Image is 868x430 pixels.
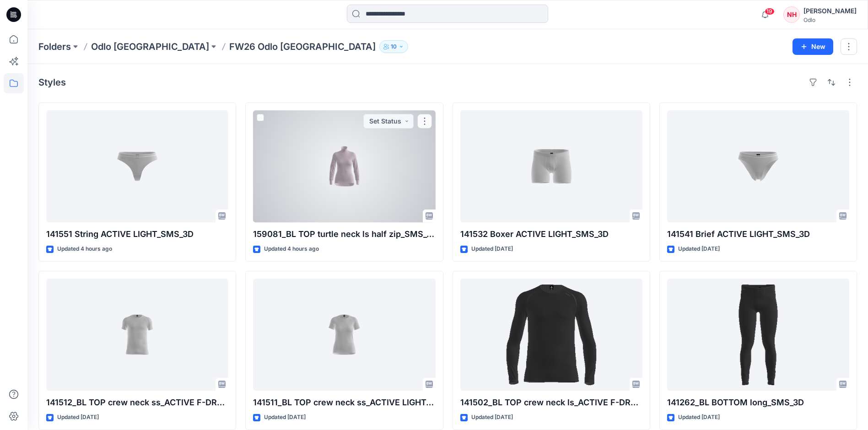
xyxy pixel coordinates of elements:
[253,279,435,391] a: 141511_BL TOP crew neck ss_ACTIVE LIGHT_SMS_3D
[46,110,228,222] a: 141551 String ACTIVE LIGHT_SMS_3D
[38,77,66,88] h4: Styles
[253,228,435,241] p: 159081_BL TOP turtle neck ls half zip_SMS_3D
[379,40,408,53] button: 10
[46,279,228,391] a: 141512_BL TOP crew neck ss_ACTIVE F-DRY LIGHT_SMS_3D
[667,110,849,222] a: 141541 Brief ACTIVE LIGHT_SMS_3D
[793,38,833,55] button: New
[803,5,857,16] div: [PERSON_NAME]
[803,16,857,23] div: Odlo
[765,8,775,15] span: 19
[264,413,306,422] p: Updated [DATE]
[667,228,849,241] p: 141541 Brief ACTIVE LIGHT_SMS_3D
[229,40,376,53] p: FW26 Odlo [GEOGRAPHIC_DATA]
[678,244,720,254] p: Updated [DATE]
[57,244,112,254] p: Updated 4 hours ago
[391,42,397,52] p: 10
[460,279,642,391] a: 141502_BL TOP crew neck ls_ACTIVE F-DRY LIGHT_SMS_3D
[471,244,513,254] p: Updated [DATE]
[471,413,513,422] p: Updated [DATE]
[46,396,228,409] p: 141512_BL TOP crew neck ss_ACTIVE F-DRY LIGHT_SMS_3D
[460,110,642,222] a: 141532 Boxer ACTIVE LIGHT_SMS_3D
[460,228,642,241] p: 141532 Boxer ACTIVE LIGHT_SMS_3D
[460,396,642,409] p: 141502_BL TOP crew neck ls_ACTIVE F-DRY LIGHT_SMS_3D
[57,413,99,422] p: Updated [DATE]
[264,244,319,254] p: Updated 4 hours ago
[91,40,209,53] a: Odlo [GEOGRAPHIC_DATA]
[253,110,435,222] a: 159081_BL TOP turtle neck ls half zip_SMS_3D
[38,40,71,53] a: Folders
[253,396,435,409] p: 141511_BL TOP crew neck ss_ACTIVE LIGHT_SMS_3D
[783,6,800,23] div: NH
[667,279,849,391] a: 141262_BL BOTTOM long_SMS_3D
[678,413,720,422] p: Updated [DATE]
[46,228,228,241] p: 141551 String ACTIVE LIGHT_SMS_3D
[667,396,849,409] p: 141262_BL BOTTOM long_SMS_3D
